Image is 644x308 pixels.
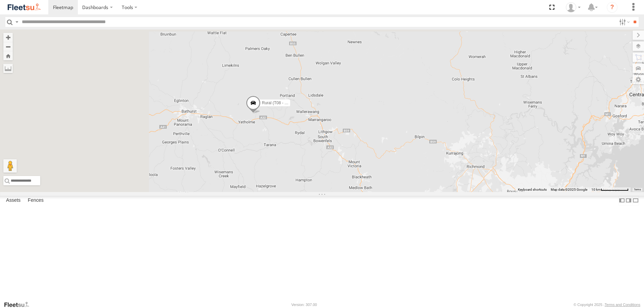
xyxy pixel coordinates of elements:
label: Dock Summary Table to the Right [625,196,632,205]
button: Zoom out [3,42,13,51]
a: Terms (opens in new tab) [634,188,641,191]
button: Drag Pegman onto the map to open Street View [3,159,17,173]
button: Zoom in [3,33,13,42]
button: Keyboard shortcuts [518,187,547,192]
label: Dock Summary Table to the Left [619,196,625,205]
button: Map Scale: 10 km per 79 pixels [589,187,631,192]
div: Version: 307.00 [291,303,317,307]
span: Rural (T08 - [PERSON_NAME]) [262,101,319,105]
div: © Copyright 2025 - [574,303,640,307]
label: Map Settings [633,75,644,84]
label: Search Query [14,17,19,27]
button: Zoom Home [3,51,13,60]
a: Terms and Conditions [605,303,640,307]
label: Fences [24,196,47,205]
label: Assets [3,196,24,205]
span: Map data ©2025 Google [551,188,587,191]
span: 10 km [591,188,601,191]
div: Ken Manners [563,2,583,12]
label: Hide Summary Table [632,196,639,205]
img: fleetsu-logo-horizontal.svg [7,3,42,12]
a: Visit our Website [4,301,35,308]
label: Measure [3,64,13,73]
label: Search Filter Options [616,17,631,27]
i: ? [607,2,618,13]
